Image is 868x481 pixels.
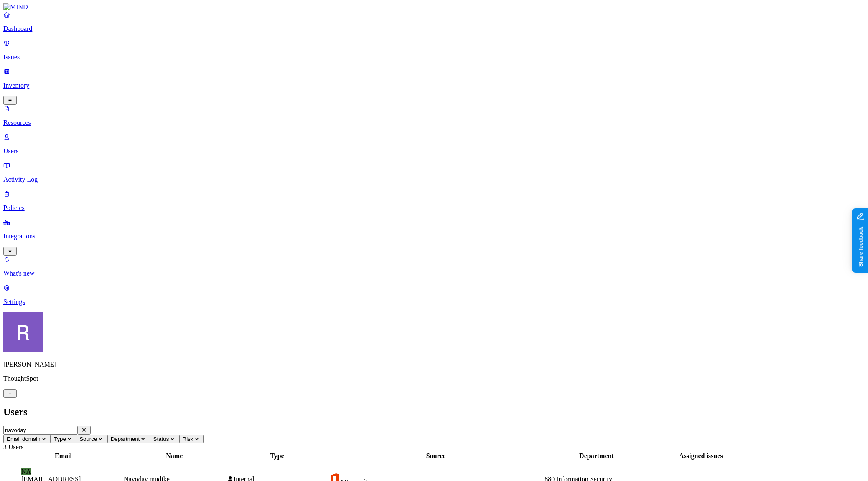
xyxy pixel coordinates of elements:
span: Risk [183,436,193,442]
p: Integrations [3,233,865,240]
span: Status [153,436,169,442]
a: Resources [3,105,865,127]
div: Type [227,452,328,460]
div: Assigned issues [650,452,752,460]
img: Rich Thompson [3,312,43,352]
a: Activity Log [3,162,865,183]
span: Type [54,436,66,442]
span: 3 Users [3,443,23,451]
p: Settings [3,298,865,306]
a: MIND [3,3,865,11]
p: Users [3,147,865,155]
h2: Users [3,406,865,418]
span: Source [79,436,97,442]
div: Source [329,452,543,460]
a: Inventory [3,68,865,104]
a: Settings [3,284,865,306]
div: Name [124,452,225,460]
img: MIND [3,3,28,11]
p: Issues [3,53,865,61]
a: Users [3,133,865,155]
a: What's new [3,256,865,277]
a: Dashboard [3,11,865,33]
p: Dashboard [3,25,865,33]
span: Department [111,436,140,442]
span: Email domain [7,436,41,442]
p: [PERSON_NAME] [3,361,865,368]
div: Email [5,452,122,460]
span: NA [21,468,31,475]
a: Policies [3,190,865,212]
p: ThoughtSpot [3,375,865,382]
p: Resources [3,119,865,127]
input: Search [3,426,77,435]
a: Issues [3,39,865,61]
a: Integrations [3,218,865,254]
p: Activity Log [3,176,865,183]
div: Department [545,452,648,460]
p: What's new [3,270,865,277]
p: Inventory [3,82,865,89]
p: Policies [3,204,865,212]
